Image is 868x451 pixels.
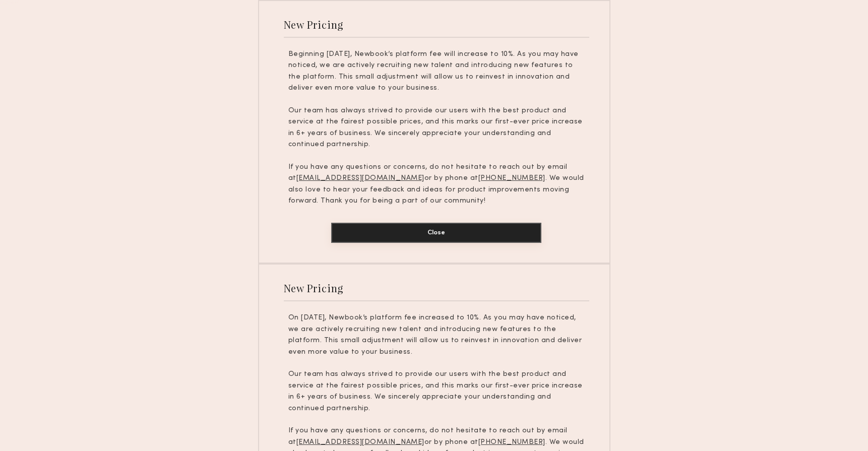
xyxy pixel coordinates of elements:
[288,105,585,151] p: Our team has always strived to provide our users with the best product and service at the fairest...
[478,175,545,181] u: [PHONE_NUMBER]
[288,312,585,358] p: On [DATE], Newbook’s platform fee increased to 10%. As you may have noticed, we are actively recr...
[288,162,585,207] p: If you have any questions or concerns, do not hesitate to reach out by email at or by phone at . ...
[288,49,585,94] p: Beginning [DATE], Newbook’s platform fee will increase to 10%. As you may have noticed, we are ac...
[296,175,424,181] u: [EMAIL_ADDRESS][DOMAIN_NAME]
[284,281,344,295] div: New Pricing
[288,369,585,414] p: Our team has always strived to provide our users with the best product and service at the fairest...
[284,18,344,31] div: New Pricing
[478,439,545,445] u: [PHONE_NUMBER]
[296,439,424,445] u: [EMAIL_ADDRESS][DOMAIN_NAME]
[331,223,541,243] button: Close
